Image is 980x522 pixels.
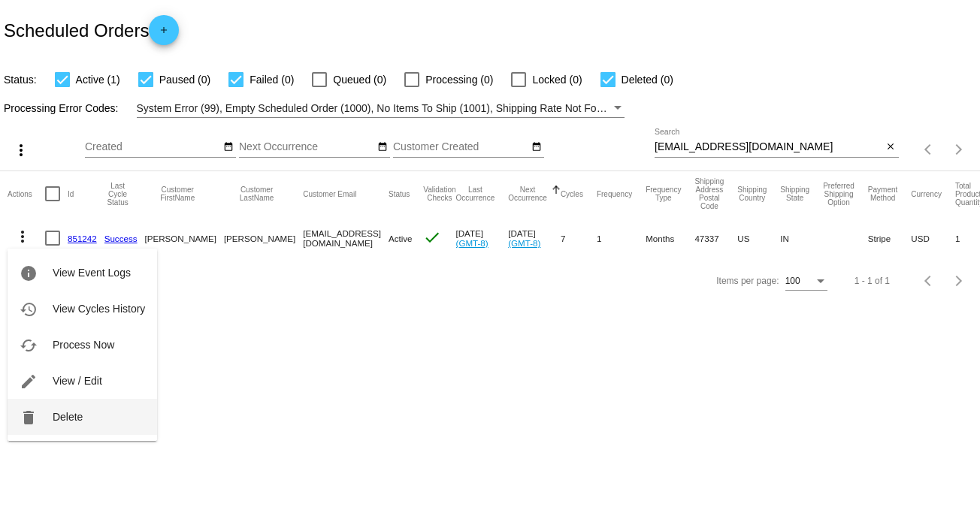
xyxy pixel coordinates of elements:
[53,303,145,315] span: View Cycles History
[53,267,131,279] span: View Event Logs
[20,336,38,355] mat-icon: cached
[53,375,102,387] span: View / Edit
[20,409,38,427] mat-icon: delete
[53,411,83,423] span: Delete
[20,373,38,391] mat-icon: edit
[20,264,38,282] mat-icon: info
[20,300,38,318] mat-icon: history
[53,339,114,351] span: Process Now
